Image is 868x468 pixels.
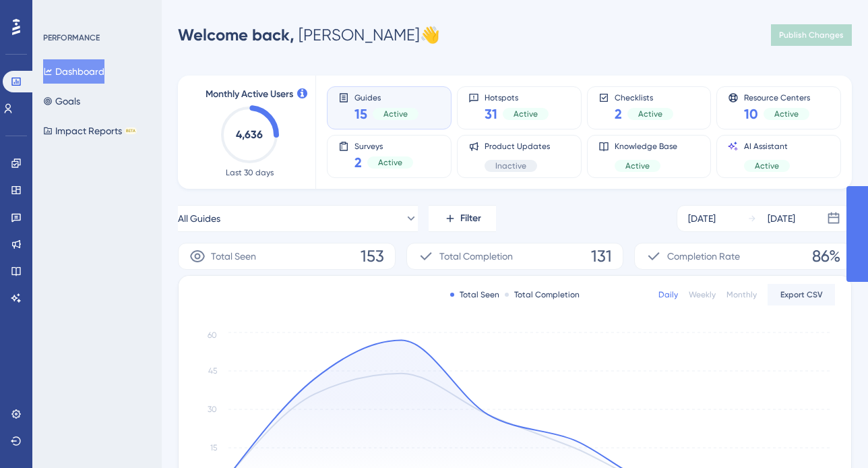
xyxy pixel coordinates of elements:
[43,32,100,43] div: PERFORMANCE
[460,210,481,227] span: Filter
[768,210,795,227] div: [DATE]
[591,245,612,267] span: 131
[43,89,80,113] button: Goals
[178,25,294,45] span: Welcome back,
[208,405,217,414] tspan: 30
[206,86,293,103] span: Monthly Active Users
[688,210,716,227] div: [DATE]
[485,105,497,123] span: 31
[208,330,217,340] tspan: 60
[383,109,408,119] span: Active
[625,160,650,171] span: Active
[178,205,418,232] button: All Guides
[744,92,810,102] span: Resource Centers
[768,284,835,305] button: Export CSV
[226,167,274,178] span: Last 30 days
[178,210,220,227] span: All Guides
[361,245,384,267] span: 153
[774,109,799,119] span: Active
[125,127,137,134] div: BETA
[615,92,673,102] span: Checklists
[615,105,622,123] span: 2
[514,109,538,119] span: Active
[43,59,104,84] button: Dashboard
[689,289,716,300] div: Weekly
[485,92,549,102] span: Hotspots
[812,245,840,267] span: 86%
[615,141,677,152] span: Knowledge Base
[210,443,217,452] tspan: 15
[726,289,757,300] div: Monthly
[658,289,678,300] div: Daily
[495,160,526,171] span: Inactive
[771,24,852,46] button: Publish Changes
[354,153,362,172] span: 2
[779,30,844,40] span: Publish Changes
[450,289,499,300] div: Total Seen
[667,248,740,264] span: Completion Rate
[811,415,852,455] iframe: UserGuiding AI Assistant Launcher
[744,105,758,123] span: 10
[43,119,137,143] button: Impact ReportsBETA
[429,205,496,232] button: Filter
[505,289,580,300] div: Total Completion
[354,105,367,123] span: 15
[485,141,550,152] span: Product Updates
[638,109,662,119] span: Active
[236,128,263,141] text: 4,636
[439,248,513,264] span: Total Completion
[354,92,418,102] span: Guides
[744,141,790,152] span: AI Assistant
[354,141,413,150] span: Surveys
[178,24,440,46] div: [PERSON_NAME] 👋
[755,160,779,171] span: Active
[378,157,402,168] span: Active
[211,248,256,264] span: Total Seen
[208,366,217,376] tspan: 45
[780,289,823,300] span: Export CSV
